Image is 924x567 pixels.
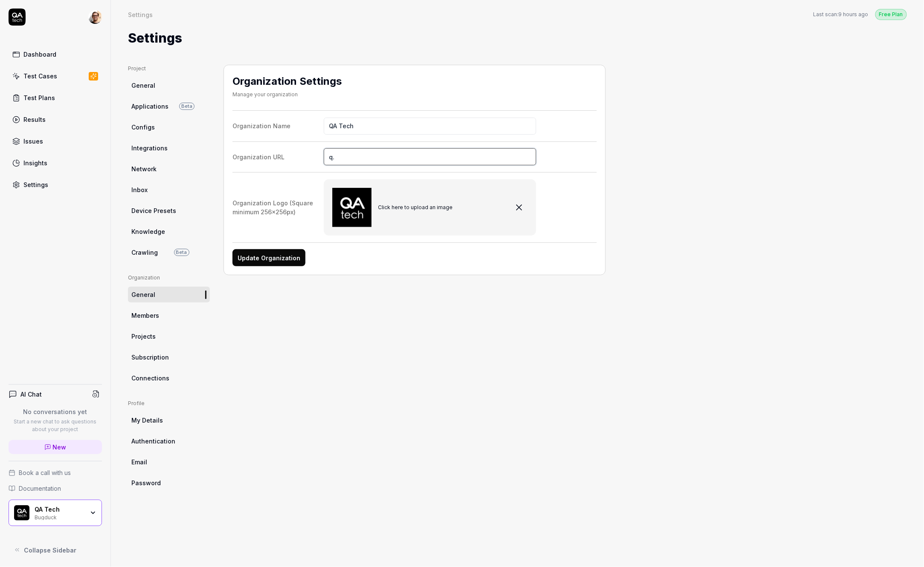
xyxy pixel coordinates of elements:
[14,505,29,521] img: QA Tech Logo
[131,374,169,383] span: Connections
[131,206,176,215] span: Device Presets
[232,91,342,98] div: Manage your organization
[128,245,210,260] a: CrawlingBeta
[131,437,175,446] span: Authentication
[24,546,76,555] span: Collapse Sidebar
[511,199,528,216] button: Click here to upload an image
[128,119,210,135] a: Configs
[128,287,210,302] a: General
[128,328,210,344] a: Projects
[131,227,165,236] span: Knowledge
[23,72,57,81] div: Test Cases
[9,133,102,150] a: Issues
[9,46,102,63] a: Dashboard
[174,249,189,256] span: Beta
[23,180,48,189] div: Settings
[875,9,907,20] button: Free Plan
[131,353,169,362] span: Subscription
[128,475,210,491] a: Password
[128,224,210,239] a: Knowledge
[128,65,210,72] div: Project
[131,248,158,257] span: Crawling
[131,290,155,299] span: General
[23,137,43,146] div: Issues
[23,115,46,124] div: Results
[9,541,102,558] button: Collapse Sidebar
[875,9,907,20] div: Free Plan
[814,11,869,18] span: Last scan:
[128,308,210,323] a: Members
[9,111,102,128] a: Results
[232,153,324,161] div: Organization URL
[128,98,210,114] a: ApplicationsBeta
[131,123,155,132] span: Configs
[131,144,168,153] span: Integrations
[128,433,210,449] a: Authentication
[23,93,55,102] div: Test Plans
[19,484,61,493] span: Documentation
[35,513,84,520] div: Bugduck
[23,50,56,59] div: Dashboard
[131,416,163,425] span: My Details
[324,148,536,165] input: Organization URL
[19,468,71,477] span: Book a call with us
[128,182,210,198] a: Inbox
[128,454,210,470] a: Email
[131,311,159,320] span: Members
[232,121,324,130] div: Organization Name
[131,478,161,487] span: Password
[324,118,536,135] input: Organization Name
[131,332,156,341] span: Projects
[88,10,102,24] img: 704fe57e-bae9-4a0d-8bcb-c4203d9f0bb2.jpeg
[131,458,147,466] span: Email
[9,484,102,493] a: Documentation
[128,29,182,48] h1: Settings
[35,506,84,513] div: QA Tech
[9,468,102,477] a: Book a call with us
[128,10,153,19] div: Settings
[9,440,102,454] a: New
[128,274,210,282] div: Organization
[232,249,305,266] button: Update Organization
[20,390,42,399] h4: AI Chat
[9,68,102,84] a: Test Cases
[128,412,210,428] a: My Details
[128,370,210,386] a: Connections
[378,204,504,211] span: Click here to upload an image
[131,164,157,173] span: Network
[128,203,210,219] a: Device Presets
[128,140,210,156] a: Integrations
[232,199,324,216] div: Organization Logo (Square minimum 256x256px)
[23,158,47,167] div: Insights
[9,418,102,433] p: Start a new chat to ask questions about your project
[128,400,210,407] div: Profile
[9,500,102,526] button: QA Tech LogoQA TechBugduck
[9,89,102,106] a: Test Plans
[9,176,102,193] a: Settings
[9,407,102,416] p: No conversations yet
[9,155,102,171] a: Insights
[131,81,155,90] span: General
[128,78,210,93] a: General
[53,443,67,452] span: New
[131,185,148,194] span: Inbox
[839,11,869,17] time: 9 hours ago
[814,11,869,18] button: Last scan:9 hours ago
[128,349,210,365] a: Subscription
[128,161,210,177] a: Network
[131,102,169,111] span: Applications
[232,74,342,89] h2: Organization Settings
[179,103,195,110] span: Beta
